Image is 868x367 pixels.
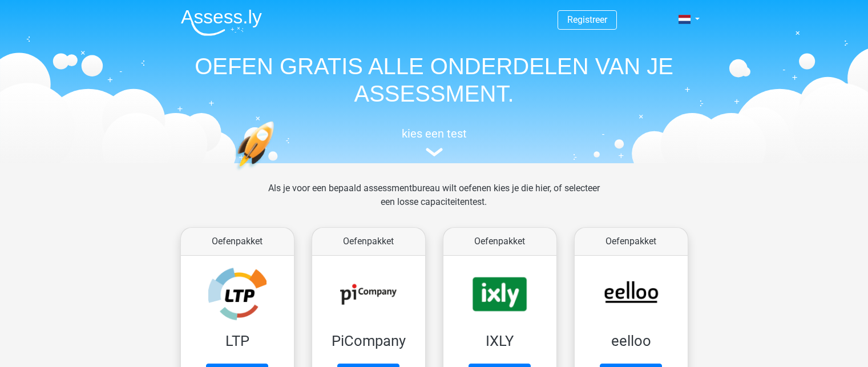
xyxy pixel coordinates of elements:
[426,148,443,156] img: assessment
[172,127,697,140] h5: kies een test
[172,127,697,157] a: kies een test
[259,182,609,223] div: Als je voor een bepaald assessmentbureau wilt oefenen kies je die hier, of selecteer een losse ca...
[172,53,697,107] h1: OEFEN GRATIS ALLE ONDERDELEN VAN JE ASSESSMENT.
[567,14,607,25] a: Registreer
[181,9,262,36] img: Assessly
[235,121,318,224] img: oefenen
